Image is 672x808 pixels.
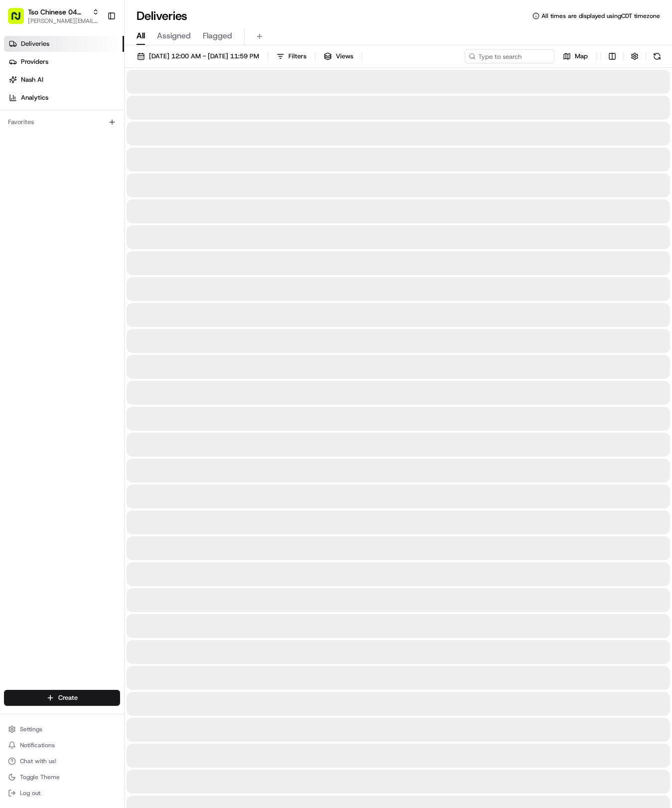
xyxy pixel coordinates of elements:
div: Favorites [4,114,120,130]
span: Nash AI [21,75,43,84]
button: Notifications [4,738,120,752]
span: Flagged [203,30,232,42]
button: Chat with us! [4,754,120,768]
button: [DATE] 12:00 AM - [DATE] 11:59 PM [133,49,264,63]
span: Deliveries [21,39,49,48]
h1: Deliveries [136,8,187,24]
span: Notifications [20,741,55,749]
span: Log out [20,789,40,797]
a: Providers [4,54,124,70]
button: Views [319,49,358,63]
span: Settings [20,725,42,733]
button: Refresh [650,49,664,63]
input: Type to search [465,49,554,63]
span: Assigned [157,30,191,42]
button: Log out [4,786,120,800]
span: Analytics [21,93,48,102]
button: Toggle Theme [4,770,120,784]
span: All times are displayed using CDT timezone [541,12,660,20]
span: Chat with us! [20,757,56,765]
a: Analytics [4,90,124,106]
span: Map [575,52,588,61]
button: Settings [4,722,120,736]
button: Filters [272,49,311,63]
span: Filters [288,52,306,61]
span: All [136,30,145,42]
button: Map [558,49,592,63]
span: [DATE] 12:00 AM - [DATE] 11:59 PM [149,52,259,61]
span: Views [336,52,353,61]
a: Nash AI [4,72,124,88]
button: Create [4,690,120,706]
span: Toggle Theme [20,773,60,781]
button: Tso Chinese 04 Round Rock[PERSON_NAME][EMAIL_ADDRESS][DOMAIN_NAME] [4,4,103,28]
span: Providers [21,57,48,66]
button: [PERSON_NAME][EMAIL_ADDRESS][DOMAIN_NAME] [28,17,99,25]
a: Deliveries [4,36,124,52]
button: Tso Chinese 04 Round Rock [28,7,88,17]
span: Create [58,693,78,702]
